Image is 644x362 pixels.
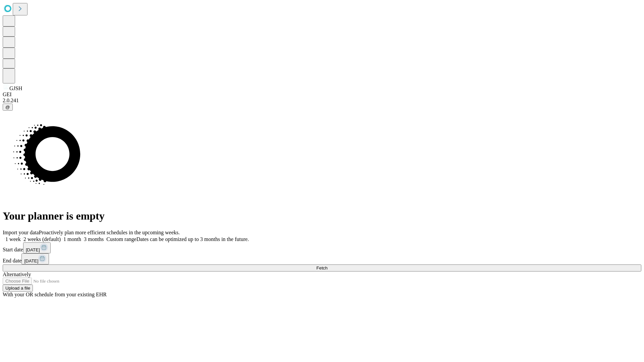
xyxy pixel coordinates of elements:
span: Import your data [3,230,39,235]
h1: Your planner is empty [3,210,641,222]
span: [DATE] [26,247,40,252]
span: Dates can be optimized up to 3 months in the future. [137,236,249,242]
span: GJSH [9,85,22,91]
button: [DATE] [21,253,49,264]
div: End date [3,253,641,264]
span: With your OR schedule from your existing EHR [3,292,107,297]
span: [DATE] [24,258,38,263]
span: Alternatively [3,271,31,277]
span: 2 weeks (default) [23,236,61,242]
div: 2.0.241 [3,98,641,104]
span: Fetch [316,265,327,270]
span: 3 months [84,236,104,242]
span: Proactively plan more efficient schedules in the upcoming weeks. [39,230,180,235]
button: Fetch [3,264,641,271]
button: Upload a file [3,285,33,292]
button: [DATE] [23,242,51,253]
button: @ [3,104,13,111]
div: Start date [3,242,641,253]
span: Custom range [106,236,136,242]
div: GEI [3,92,641,98]
span: 1 week [5,236,21,242]
span: @ [5,105,10,110]
span: 1 month [63,236,81,242]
